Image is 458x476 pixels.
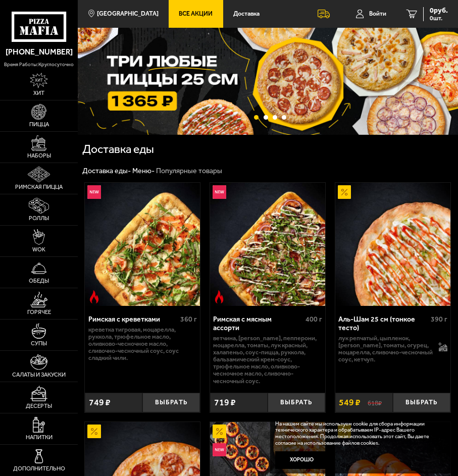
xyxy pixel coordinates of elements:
[26,403,52,409] span: Десерты
[335,183,450,306] img: Аль-Шам 25 см (тонкое тесто)
[275,451,329,469] button: Хорошо
[88,315,178,324] div: Римская с креветками
[87,185,101,199] img: Новинка
[213,425,226,438] img: Акционный
[233,11,260,17] span: Доставка
[85,183,200,306] img: Римская с креветками
[142,393,200,412] button: Выбрать
[26,435,53,441] span: Напитки
[179,11,213,17] span: Все Акции
[87,290,101,304] img: Острое блюдо
[275,421,443,447] p: На нашем сайте мы используем cookie для сбора информации технического характера и обрабатываем IP...
[393,393,450,412] button: Выбрать
[339,398,361,407] span: 549 ₽
[87,425,101,438] img: Акционный
[213,335,322,385] p: ветчина, [PERSON_NAME], пепперони, моцарелла, томаты, лук красный, халапеньо, соус-пицца, руккола...
[214,398,236,407] span: 719 ₽
[82,167,131,175] a: Доставка еды-
[213,443,226,457] img: Новинка
[12,372,66,378] span: Салаты и закуски
[13,466,65,472] span: Дополнительно
[335,183,450,306] a: АкционныйАль-Шам 25 см (тонкое тесто)
[89,398,111,407] span: 749 ₽
[210,183,325,306] a: НовинкаОстрое блюдоРимская с мясным ассорти
[264,115,268,120] button: точки переключения
[368,398,382,406] s: 618 ₽
[273,115,277,120] button: точки переключения
[29,122,49,128] span: Пицца
[338,315,428,332] div: Аль-Шам 25 см (тонкое тесто)
[210,183,325,306] img: Римская с мясным ассорти
[213,290,226,304] img: Острое блюдо
[31,341,47,347] span: Супы
[430,7,448,14] span: 0 руб.
[33,90,44,96] span: Хит
[88,326,197,362] p: креветка тигровая, моцарелла, руккола, трюфельное масло, оливково-чесночное масло, сливочно-чесно...
[97,11,159,17] span: [GEOGRAPHIC_DATA]
[15,184,63,190] span: Римская пицца
[132,167,155,175] a: Меню-
[282,115,286,120] button: точки переключения
[180,315,197,324] span: 360 г
[27,153,51,159] span: Наборы
[32,247,45,253] span: WOK
[306,315,322,324] span: 400 г
[213,315,303,332] div: Римская с мясным ассорти
[369,11,386,17] span: Войти
[82,143,231,155] h1: Доставка еды
[85,183,200,306] a: НовинкаОстрое блюдоРимская с креветками
[338,185,351,199] img: Акционный
[268,393,325,412] button: Выбрать
[338,335,433,363] p: лук репчатый, цыпленок, [PERSON_NAME], томаты, огурец, моцарелла, сливочно-чесночный соус, кетчуп.
[29,216,49,222] span: Роллы
[430,15,448,21] span: 0 шт.
[27,309,51,315] span: Горячее
[156,167,222,176] div: Популярные товары
[213,185,226,199] img: Новинка
[254,115,259,120] button: точки переключения
[431,315,447,324] span: 390 г
[29,278,49,284] span: Обеды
